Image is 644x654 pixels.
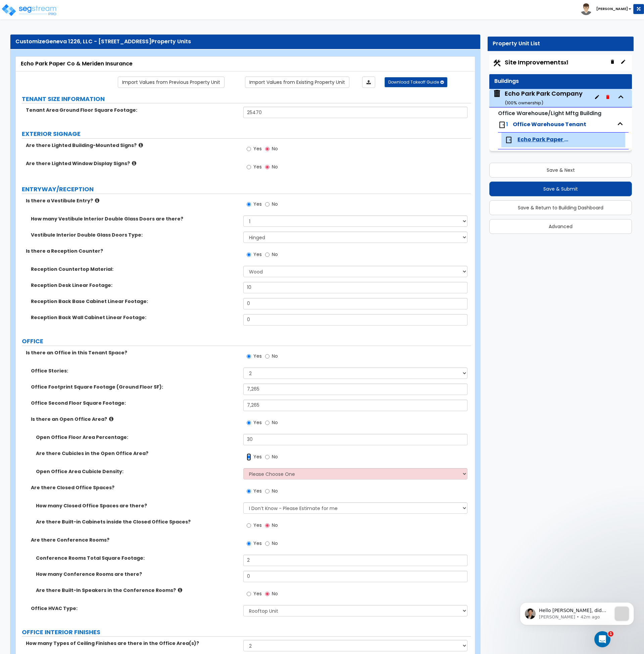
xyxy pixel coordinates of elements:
[253,590,262,597] span: Yes
[247,251,251,258] input: Yes
[272,419,278,426] span: No
[31,266,238,272] label: Reception Countertop Material:
[362,77,375,88] a: Import the dynamic attributes value through Excel sheet
[26,197,238,204] label: Is there a Vestibule Entry?
[36,502,238,509] label: How many Closed Office Spaces are there?
[247,590,251,598] input: Yes
[253,251,262,258] span: Yes
[253,145,262,152] span: Yes
[513,120,586,128] span: Office Warehouse Tenant
[265,488,269,495] input: No
[31,215,238,222] label: How many Vestibule Interior Double Glass Doors are there?
[272,590,278,597] span: No
[493,40,629,48] div: Property Unit List
[36,434,238,441] label: Open Office Floor Area Percentage:
[498,109,601,117] small: Office Warehouse/Light Mftg Building
[247,488,251,495] input: Yes
[31,232,238,238] label: Vestibule Interior Double Glass Doors Type:
[31,282,238,289] label: Reception Desk Linear Footage:
[265,453,269,461] input: No
[109,416,113,421] i: click for more info!
[26,248,238,254] label: Is there a Reception Counter?
[26,349,238,356] label: Is there an Office in this Tenant Space?
[505,58,568,66] span: Site Improvements
[36,518,238,525] label: Are there Built-in Cabinets inside the Closed Office Spaces?
[15,38,475,46] div: Customize Property Units
[596,6,628,11] b: [PERSON_NAME]
[247,163,251,171] input: Yes
[493,59,501,67] img: Construction.png
[506,120,508,128] span: 1
[36,571,238,577] label: How many Conference Rooms are there?
[272,145,278,152] span: No
[385,77,447,87] button: Download Takeoff Guide
[21,60,470,68] div: Echo Park Paper Co & Meriden Insurance
[272,163,278,170] span: No
[247,540,251,547] input: Yes
[265,419,269,426] input: No
[31,416,238,422] label: Is there an Open Office Area?
[247,419,251,426] input: Yes
[272,453,278,460] span: No
[493,89,583,106] span: Echo Park Park Company
[31,367,238,374] label: Office Stories:
[36,555,238,561] label: Conference Rooms Total Square Footage:
[253,540,262,547] span: Yes
[31,484,238,491] label: Are there Closed Office Spaces?
[498,121,506,129] img: door.png
[265,145,269,153] input: No
[22,185,471,194] label: ENTRYWAY/RECEPTION
[265,522,269,529] input: No
[517,136,569,144] span: Echo Park Paper Co & Meriden Insurance
[272,201,278,207] span: No
[95,198,99,203] i: click for more info!
[31,605,238,612] label: Office HVAC Type:
[22,95,471,103] label: TENANT SIZE INFORMATION
[608,631,613,637] span: 1
[247,453,251,461] input: Yes
[26,142,238,149] label: Are there Lighted Building-Mounted Signs?
[22,130,471,138] label: EXTERIOR SIGNAGE
[178,588,182,593] i: click for more info!
[388,79,439,85] span: Download Takeoff Guide
[489,200,632,215] button: Save & Return to Building Dashboard
[253,201,262,207] span: Yes
[493,89,501,98] img: building.svg
[45,38,151,45] span: Geneva 1226, LLC - [STREET_ADDRESS]
[31,384,238,390] label: Office Footprint Square Footage (Ground Floor SF):
[36,468,238,475] label: Open Office Area Cubicle Density:
[31,400,238,406] label: Office Second Floor Square Footage:
[245,77,349,88] a: Import the dynamic attribute values from existing properties.
[26,107,238,113] label: Tenant Area Ground Floor Square Footage:
[253,353,262,359] span: Yes
[139,143,143,148] i: click for more info!
[265,163,269,171] input: No
[247,201,251,208] input: Yes
[489,219,632,234] button: Advanced
[253,488,262,494] span: Yes
[253,163,262,170] span: Yes
[36,450,238,457] label: Are there Cubicles in the Open Office Area?
[505,89,583,106] div: Echo Park Park Company
[132,161,136,166] i: click for more info!
[31,298,238,305] label: Reception Back Base Cabinet Linear Footage:
[564,59,568,66] small: x1
[510,589,644,636] iframe: Intercom notifications message
[265,590,269,598] input: No
[265,251,269,258] input: No
[489,182,632,196] button: Save & Submit
[265,353,269,360] input: No
[247,522,251,529] input: Yes
[489,163,632,178] button: Save & Next
[36,587,238,594] label: Are there Built-In Speakers in the Conference Rooms?
[1,3,58,17] img: logo_pro_r.png
[253,453,262,460] span: Yes
[265,201,269,208] input: No
[31,537,238,543] label: Are there Conference Rooms?
[272,251,278,258] span: No
[253,419,262,426] span: Yes
[265,540,269,547] input: No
